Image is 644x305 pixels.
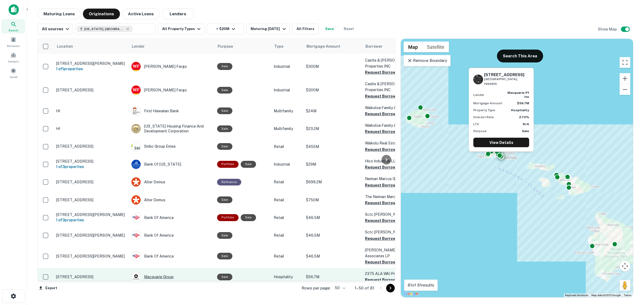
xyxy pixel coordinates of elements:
[217,232,232,239] div: Sale
[365,81,419,93] p: Caslte & [PERSON_NAME] Properties INC
[523,122,529,126] strong: N/A
[56,164,126,170] h6: 1 of 3 properties
[306,253,360,259] p: $46.5M
[131,106,141,116] img: picture
[56,217,126,223] h6: 1 of 3 properties
[131,142,212,151] div: Smbc Group Emea
[131,177,141,187] img: picture
[306,215,360,221] p: $46.5M
[519,115,529,119] strong: 2.70%
[38,284,58,292] button: Export
[131,124,141,133] img: dbedt.hawaii.gov.png
[365,140,419,146] p: Waikolu Real Estate LLC
[365,259,408,265] button: Request Borrower Info
[56,61,126,66] p: [STREET_ADDRESS][PERSON_NAME]
[207,24,244,34] button: > $20M
[302,285,331,291] p: Rows per page:
[131,177,212,187] div: Alter Domus
[365,93,408,99] button: Request Borrower Info
[56,198,126,202] p: [STREET_ADDRESS]
[274,215,301,221] p: Retail
[132,43,145,50] span: Lender
[274,274,301,280] p: Hospitality
[56,109,126,113] p: HI
[598,26,618,32] h6: Show Map
[591,294,621,297] span: Map data ©2025 Google
[365,182,408,188] button: Request Borrower Info
[274,179,301,185] p: Retail
[83,9,120,19] button: Originations
[131,159,212,169] div: Bank Of [US_STATE]
[9,28,18,32] span: Search
[218,43,240,50] span: Purpose
[274,253,301,259] p: Retail
[217,179,241,185] div: This loan purpose was for refinancing
[333,284,346,292] div: 50
[365,271,419,277] p: 2375 ALA WAI Property LLC
[131,160,141,169] img: picture
[306,274,360,280] p: $56.7M
[251,26,287,32] div: Maturing [DATE]
[321,24,338,34] button: Save your search to get updates of matches that match your search criteria.
[131,213,141,222] img: picture
[306,144,360,150] p: $455M
[56,88,126,92] p: [STREET_ADDRESS]
[131,195,212,205] div: Alter Domus
[2,66,25,80] div: Saved
[84,27,125,31] span: [US_STATE], [GEOGRAPHIC_DATA]
[473,115,494,120] p: Interest Rate
[131,230,212,240] div: Bank Of America
[217,253,232,259] div: Sale
[241,214,256,221] div: Sale
[422,42,449,52] button: Show satellite imagery
[56,126,126,131] p: HI
[365,128,408,135] button: Request Borrower Info
[365,158,419,164] p: Hico Industrial LLC
[274,232,301,238] p: Retail
[617,262,644,288] iframe: Chat Widget
[2,35,25,49] a: Borrowers
[365,235,408,242] button: Request Borrower Info
[274,87,301,93] p: Industrial
[214,39,271,54] th: Purpose
[217,63,232,70] div: Sale
[53,39,129,54] th: Location
[517,101,529,105] strong: $56.7M
[271,39,303,54] th: Type
[365,211,419,217] p: Sctc [PERSON_NAME] LLC
[473,101,502,106] p: Mortgage Amount
[402,290,420,297] img: Google
[620,57,630,68] button: Toggle fullscreen view
[473,122,479,127] p: LTV
[306,64,360,69] p: $300M
[56,212,126,217] p: [STREET_ADDRESS][PERSON_NAME]
[365,194,419,200] p: The Neiman Marcus Group LLC
[217,87,232,94] div: Sale
[306,126,360,132] p: $23.2M
[217,161,239,168] div: This is a portfolio loan with 3 properties
[473,92,484,97] p: Lender
[306,179,360,185] p: $699.2M
[131,124,212,133] div: [US_STATE] Housing Finance And Development Corporation
[274,144,301,150] p: Retail
[56,159,126,164] p: [STREET_ADDRESS]
[365,122,419,128] p: Waikoloa Family Affordable LP
[129,39,214,54] th: Lender
[162,9,194,19] button: Lenders
[306,232,360,238] p: $46.5M
[365,146,408,153] button: Request Borrower Info
[158,24,204,34] button: All Property Types
[241,161,256,168] div: Sale
[365,277,408,283] button: Request Borrower Info
[407,57,447,64] p: Remove Boundary
[274,161,301,167] p: Industrial
[620,84,630,95] button: Zoom out
[306,43,347,50] span: Mortgage Amount
[274,64,301,69] p: Industrial
[274,126,301,132] p: Multifamily
[340,24,357,34] button: Reset
[131,213,212,222] div: Bank Of America
[365,69,408,76] button: Request Borrower Info
[131,85,141,95] img: picture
